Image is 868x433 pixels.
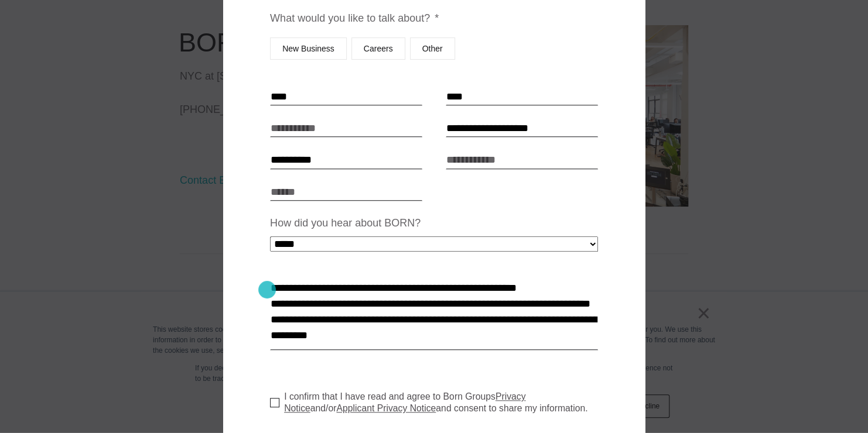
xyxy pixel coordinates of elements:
[410,37,455,60] label: Other
[270,391,607,414] label: I confirm that I have read and agree to Born Groups and/or and consent to share my information.
[270,37,347,60] label: New Business
[270,12,439,25] label: What would you like to talk about?
[270,216,421,230] label: How did you hear about BORN?
[336,403,436,413] a: Applicant Privacy Notice
[351,37,405,60] label: Careers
